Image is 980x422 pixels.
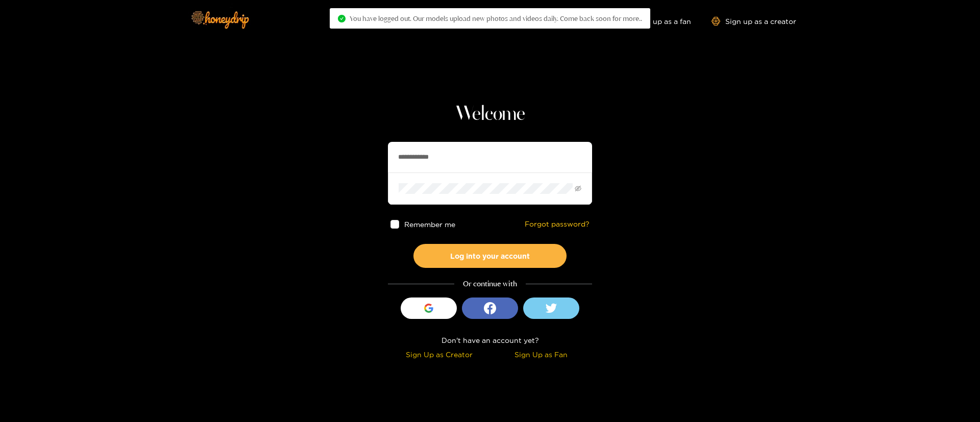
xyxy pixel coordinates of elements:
[621,17,691,26] a: Sign up as a fan
[388,334,592,346] div: Don't have an account yet?
[575,185,581,192] span: eye-invisible
[350,14,642,22] span: You have logged out. Our models upload new photos and videos daily. Come back soon for more..
[388,278,592,290] div: Or continue with
[390,349,487,360] div: Sign Up as Creator
[413,244,567,268] button: Log into your account
[712,17,796,26] a: Sign up as a creator
[525,220,590,229] a: Forgot password?
[493,349,590,360] div: Sign Up as Fan
[404,220,455,228] span: Remember me
[388,102,592,127] h1: Welcome
[338,15,346,22] span: check-circle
